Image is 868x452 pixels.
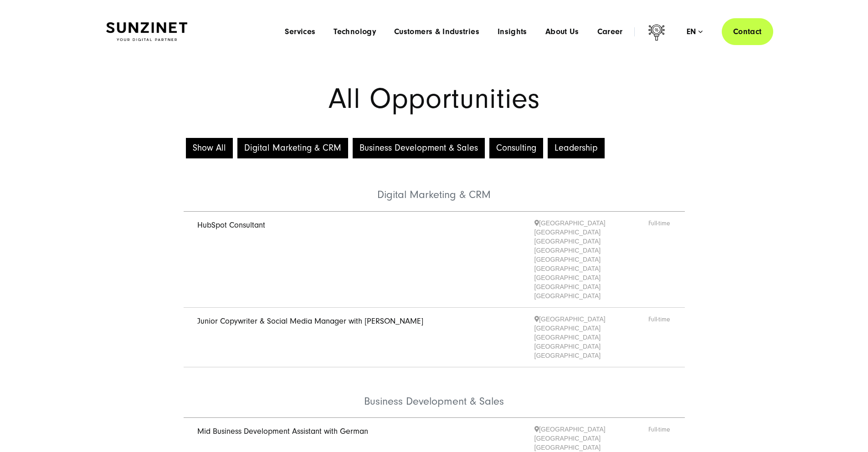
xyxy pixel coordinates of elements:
a: Insights [498,27,527,36]
button: Business Development & Sales [353,138,485,158]
a: Contact [722,18,773,45]
button: Consulting [489,138,543,158]
h1: All Opportunities [106,85,762,113]
a: Customers & Industries [394,27,479,36]
button: Digital Marketing & CRM [237,138,348,158]
a: About Us [545,27,579,36]
a: HubSpot Consultant [197,220,265,230]
a: Junior Copywriter & Social Media Manager with [PERSON_NAME] [197,316,423,326]
a: Career [597,27,623,36]
li: Business Development & Sales [184,367,685,418]
span: Full-time [648,315,671,360]
button: Show All [186,138,233,158]
span: [GEOGRAPHIC_DATA] [GEOGRAPHIC_DATA] [GEOGRAPHIC_DATA] [GEOGRAPHIC_DATA] [GEOGRAPHIC_DATA] [534,315,648,360]
a: Technology [334,27,376,36]
span: Full-time [648,218,671,300]
img: SUNZINET Full Service Digital Agentur [106,22,187,41]
a: Mid Business Development Assistant with German [197,427,368,436]
span: [GEOGRAPHIC_DATA] [GEOGRAPHIC_DATA] [GEOGRAPHIC_DATA] [GEOGRAPHIC_DATA] [GEOGRAPHIC_DATA] [GEOGRA... [534,218,648,300]
button: Leadership [548,138,605,158]
div: en [687,27,703,36]
a: Services [285,27,315,36]
li: Digital Marketing & CRM [184,161,685,212]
